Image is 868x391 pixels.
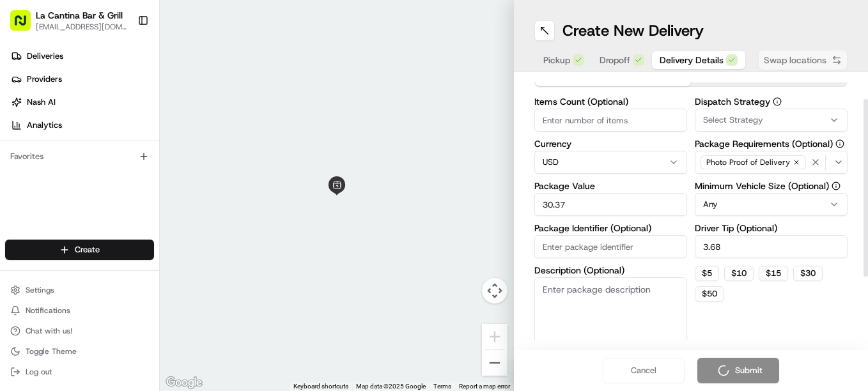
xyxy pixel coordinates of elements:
div: Past conversations [13,166,86,176]
button: $10 [724,266,754,281]
button: Notifications [5,302,154,319]
a: 💻API Documentation [103,280,210,303]
label: Package Value [534,181,687,190]
span: Delivery Details [660,54,724,66]
span: Settings [26,285,54,295]
button: $50 [695,286,724,302]
button: Dispatch Strategy [773,97,782,106]
input: Enter number of items [534,109,687,132]
span: Dropoff [600,54,630,66]
button: [EMAIL_ADDRESS][DOMAIN_NAME] [36,22,127,32]
span: Pickup [543,54,570,66]
button: Zoom out [482,350,508,376]
button: Map camera controls [482,278,508,303]
button: Start new chat [217,126,233,141]
div: We're available if you need us! [58,135,176,145]
div: 📗 [13,287,23,297]
span: Deliveries [27,50,63,62]
img: 1736555255976-a54dd68f-1ca7-489b-9aae-adbdc363a1c4 [26,233,36,243]
span: Select Strategy [703,114,763,126]
span: [PERSON_NAME] [40,233,104,243]
img: Regen Pajulas [13,186,33,206]
span: Toggle Theme [26,346,77,356]
span: [DATE] [103,198,129,208]
span: Knowledge Base [26,286,98,298]
span: Analytics [27,119,62,131]
img: 1736555255976-a54dd68f-1ca7-489b-9aae-adbdc363a1c4 [26,199,36,209]
button: See all [198,164,233,179]
img: Nash [13,13,38,38]
button: Log out [5,363,154,381]
input: Enter driver tip amount [695,235,848,258]
a: Nash AI [5,92,159,112]
button: $30 [793,266,823,281]
span: API Documentation [121,286,205,298]
label: Driver Tip (Optional) [695,224,848,233]
div: Favorites [5,146,154,167]
input: Enter package identifier [534,235,687,258]
label: Description (Optional) [534,266,687,275]
span: Regen Pajulas [40,198,93,208]
img: 1736555255976-a54dd68f-1ca7-489b-9aae-adbdc363a1c4 [13,122,36,145]
a: Powered byPylon [90,296,155,306]
button: Toggle Theme [5,342,154,360]
span: [DATE] [113,233,139,243]
label: Minimum Vehicle Size (Optional) [695,181,848,190]
button: La Cantina Bar & Grill[EMAIL_ADDRESS][DOMAIN_NAME] [5,5,132,36]
button: $5 [695,266,719,281]
img: Masood Aslam [13,220,33,241]
button: Settings [5,281,154,299]
span: Chat with us! [26,326,72,336]
input: Enter package value [534,193,687,216]
a: Analytics [5,115,159,135]
a: Deliveries [5,46,159,66]
span: Notifications [26,305,70,316]
span: Photo Proof of Delivery [706,157,790,167]
button: Photo Proof of Delivery [695,151,848,174]
div: 💻 [108,287,118,297]
span: Log out [26,367,52,377]
span: • [96,198,100,208]
button: $15 [759,266,788,281]
a: Open this area in Google Maps (opens a new window) [163,374,205,391]
label: Package Identifier (Optional) [534,224,687,233]
span: Create [75,244,100,256]
a: Providers [5,69,159,89]
label: Items Count (Optional) [534,97,687,106]
span: Map data ©2025 Google [356,383,426,390]
button: Create [5,240,154,260]
label: Dispatch Strategy [695,97,848,106]
img: 9188753566659_6852d8bf1fb38e338040_72.png [27,122,50,145]
button: Select Strategy [695,109,848,132]
span: Pylon [127,296,155,306]
span: Providers [27,73,62,85]
img: Google [163,374,205,391]
button: Zoom in [482,324,508,349]
span: Nash AI [27,96,56,108]
input: Clear [33,82,211,96]
button: Minimum Vehicle Size (Optional) [832,181,841,190]
p: Welcome 👋 [13,51,233,72]
div: Start new chat [58,122,210,135]
button: Chat with us! [5,322,154,340]
label: Currency [534,139,687,148]
label: Package Requirements (Optional) [695,139,848,148]
a: Terms (opens in new tab) [433,383,451,390]
button: Package Requirements (Optional) [835,139,844,148]
span: • [106,233,111,243]
button: Keyboard shortcuts [293,382,348,391]
button: La Cantina Bar & Grill [36,9,123,22]
h1: Create New Delivery [562,20,704,41]
a: 📗Knowledge Base [8,280,103,303]
a: Report a map error [459,383,510,390]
